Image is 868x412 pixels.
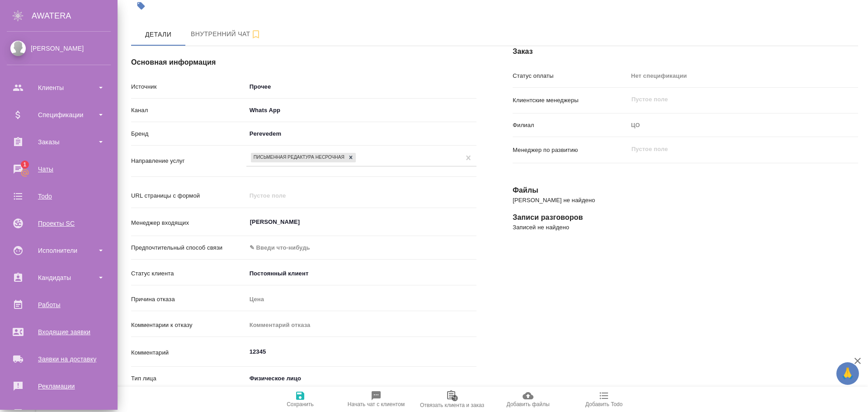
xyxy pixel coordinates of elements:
[513,46,858,57] h4: Заказ
[246,344,476,360] textarea: 12345
[137,29,180,40] span: Детали
[131,129,246,138] p: Бренд
[250,243,466,252] div: ✎ Введи что-нибудь
[631,143,837,154] input: Пустое поле
[513,185,858,196] h4: Файлы
[2,321,115,343] a: Входящие заявки
[131,321,246,330] p: Комментарии к отказу
[7,244,111,257] div: Исполнители
[840,364,855,383] span: 🙏
[131,295,246,304] p: Причина отказа
[414,387,490,412] button: Отвязать клиента и заказ
[246,240,476,256] div: ✎ Введи что-нибудь
[513,71,628,81] p: Статус оплаты
[18,160,32,169] span: 1
[338,387,414,412] button: Начать чат с клиентом
[7,379,111,393] div: Рекламации
[131,348,246,357] p: Комментарий
[246,266,476,281] div: Постоянный клиент
[131,191,246,200] p: URL страницы с формой
[32,7,118,25] div: AWATERA
[131,374,246,383] p: Тип лица
[246,371,400,386] div: Физическое лицо
[513,146,628,155] p: Менеджер по развитию
[7,298,111,312] div: Работы
[7,352,111,366] div: Заявки на доставку
[131,243,246,252] p: Предпочтительный способ связи
[7,43,111,53] div: [PERSON_NAME]
[348,401,405,407] span: Начать чат с клиентом
[131,57,476,68] h4: Основная информация
[420,402,484,408] span: Отвязать клиента и заказ
[7,325,111,339] div: Входящие заявки
[585,401,623,407] span: Добавить Todo
[131,218,246,227] p: Менеджер входящих
[246,103,476,118] div: Whats App
[131,82,246,91] p: Источник
[2,375,115,398] a: Рекламации
[7,271,111,284] div: Кандидаты
[251,153,346,162] div: Письменная редактура несрочная
[490,387,566,412] button: Добавить файлы
[628,68,858,84] div: Нет спецификации
[628,118,858,133] div: ЦО
[631,94,837,105] input: Пустое поле
[472,221,473,223] button: Open
[246,189,476,202] input: Пустое поле
[506,401,549,407] span: Добавить файлы
[131,156,246,166] p: Направление услуг
[513,212,858,223] h4: Записи разговоров
[7,217,111,230] div: Проекты SC
[7,162,111,176] div: Чаты
[513,223,858,232] p: Записей не найдено
[131,106,246,115] p: Канал
[191,28,261,40] span: Внутренний чат
[262,387,338,412] button: Сохранить
[2,348,115,370] a: Заявки на доставку
[131,269,246,278] p: Статус клиента
[250,29,261,40] svg: Подписаться
[2,212,115,235] a: Проекты SC
[566,387,642,412] button: Добавить Todo
[7,189,111,203] div: Todo
[7,81,111,95] div: Клиенты
[246,126,476,142] div: Perevedem
[513,121,628,130] p: Филиал
[513,96,628,105] p: Клиентские менеджеры
[287,401,314,407] span: Сохранить
[246,293,476,306] input: Пустое поле
[246,79,476,95] div: Прочее
[246,318,476,331] input: Пустое поле
[2,294,115,316] a: Работы
[513,196,858,205] p: [PERSON_NAME] не найдено
[7,135,111,149] div: Заказы
[2,158,115,180] a: 1Чаты
[2,185,115,208] a: Todo
[7,108,111,122] div: Спецификации
[836,362,859,385] button: 🙏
